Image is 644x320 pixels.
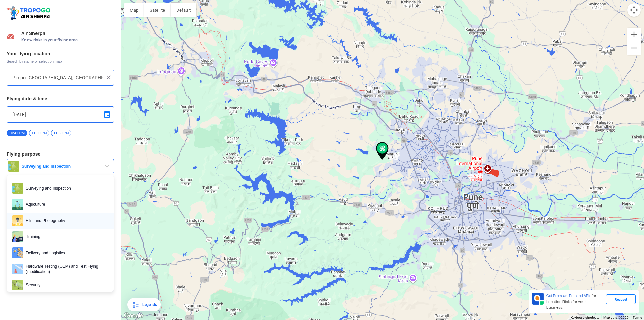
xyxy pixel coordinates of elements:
img: agri.png [12,199,23,210]
span: 11:30 PM [51,130,71,136]
button: Surveying and Inspection [7,159,114,173]
span: Delivery and Logistics [23,247,108,258]
button: Keyboard shortcuts [571,315,599,320]
span: Surveying and Inspection [19,164,103,169]
img: Premium APIs [532,293,544,305]
a: Terms [633,316,642,319]
img: Legends [131,301,140,309]
div: Request [606,294,636,304]
div: Legends [140,301,157,309]
input: Search your flying location [12,74,103,82]
button: Zoom out [627,41,641,55]
span: Air Sherpa [21,31,114,36]
h3: Your flying location [7,51,114,56]
img: ic_close.png [105,74,112,81]
img: Risk Scores [7,32,15,40]
img: ic_hardwaretesting.png [12,264,23,274]
h3: Flying purpose [7,152,114,156]
span: Map data ©2025 [603,316,629,319]
button: Show street map [124,3,144,17]
button: Zoom in [627,28,641,41]
span: Training [23,231,108,242]
img: survey.png [12,183,23,194]
h3: Flying date & time [7,96,114,101]
span: Hardware Testing (OEM) and Test Flying (modification) [23,264,108,274]
button: Map camera controls [627,3,641,17]
span: Surveying and Inspection [23,183,108,194]
span: 10:41 PM [7,130,27,136]
img: security.png [12,280,23,290]
img: film.png [12,215,23,226]
div: for Location Risks for your business. [544,293,606,311]
button: Show satellite imagery [144,3,171,17]
span: Security [23,280,108,290]
input: Select Date [12,110,108,119]
span: Get Premium Detailed APIs [546,293,591,298]
span: Know risks in your flying area [21,37,114,43]
span: Search by name or select on map [7,59,114,64]
span: 11:00 PM [29,130,49,136]
span: Film and Photography [23,215,108,226]
span: Agriculture [23,199,108,210]
img: survey.png [8,161,19,172]
a: Open this area in Google Maps (opens a new window) [122,311,145,320]
img: Google [122,311,145,320]
img: ic_tgdronemaps.svg [5,5,53,20]
img: delivery.png [12,247,23,258]
img: training.png [12,231,23,242]
ul: Surveying and Inspection [7,175,114,292]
